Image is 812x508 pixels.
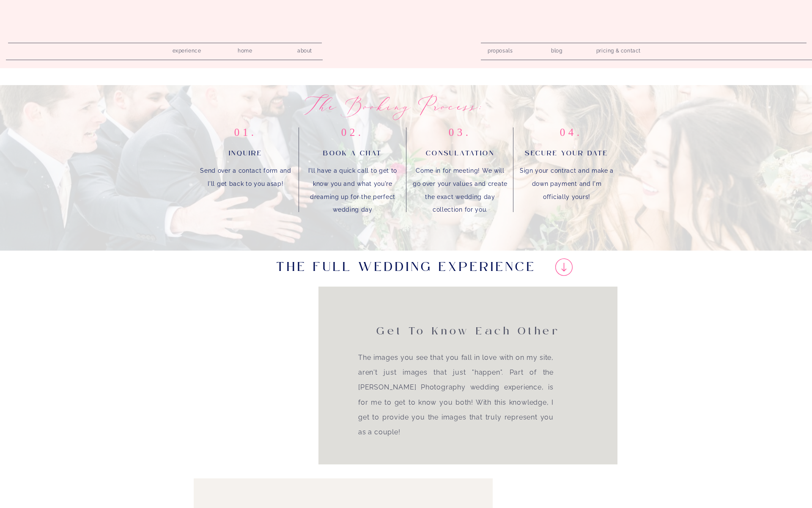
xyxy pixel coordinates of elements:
h2: Consulatation [409,147,511,155]
p: Come in for meeting! We will go over your values and create the exact wedding day collection for ... [411,164,509,205]
h2: secure your date [516,147,617,155]
p: 02. [324,126,381,145]
p: Send over a contact form and I'll get back to you asap! [197,164,294,205]
p: The images you see that you fall in love with on my site, aren't just images that just "happen". ... [358,350,554,401]
h2: Get to know Each Other [373,325,564,345]
a: about [293,45,317,53]
h1: The booking process: [294,94,495,120]
p: Sign your contract and make a down payment and I'm officially yours! [518,164,615,205]
p: 04. [543,126,600,145]
a: pricing & contact [593,45,644,57]
h2: book a chat [302,147,403,155]
a: proposals [488,45,512,53]
a: home [233,45,257,53]
a: experience [167,45,207,53]
p: I'll have a quick call to get to know you and what you're dreaming up for the perfect wedding day [304,164,401,205]
p: 01. [217,126,274,145]
h3: The Full Wedding Experience [246,256,566,276]
h2: Inquire [195,147,296,155]
a: blog [545,45,569,53]
p: 03. [431,126,488,145]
